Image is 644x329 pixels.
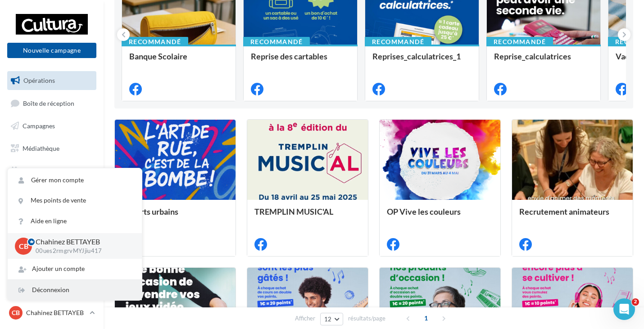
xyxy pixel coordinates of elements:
[372,51,461,61] span: Reprises_calculatrices_1
[320,313,343,325] button: 12
[5,139,98,158] a: Médiathèque
[23,167,53,174] span: Calendrier
[23,77,55,84] span: Opérations
[26,308,86,317] p: Chahinez BETTAYEB
[19,241,28,251] span: CB
[12,308,20,317] span: CB
[419,311,433,325] span: 1
[5,162,98,180] a: Calendrier
[251,51,327,61] span: Reprise des cartables
[36,237,127,247] p: Chahinez BETTAYEB
[243,37,310,47] div: Recommandé
[23,99,74,107] span: Boîte de réception
[494,51,571,61] span: Reprise_calculatrices
[519,207,609,216] span: Recrutement animateurs
[36,247,127,255] p: 00ues2rmgrvMYJjiu417
[365,37,431,47] div: Recommandé
[23,122,55,130] span: Campagnes
[8,211,142,231] a: Aide en ligne
[8,259,142,279] div: Ajouter un compte
[324,315,332,323] span: 12
[122,37,188,47] div: Recommandé
[122,207,178,216] span: OP Arts urbains
[129,51,187,61] span: Banque Scolaire
[23,144,59,152] span: Médiathèque
[8,280,142,300] div: Déconnexion
[5,94,98,113] a: Boîte de réception
[8,190,142,211] a: Mes points de vente
[5,71,98,90] a: Opérations
[254,207,333,216] span: TREMPLIN MUSIC'AL
[295,314,315,323] span: Afficher
[387,207,461,216] span: OP Vive les couleurs
[613,298,635,320] iframe: Intercom live chat
[7,43,96,58] button: Nouvelle campagne
[5,117,98,135] a: Campagnes
[8,170,142,190] a: Gérer mon compte
[7,304,96,321] a: CB Chahinez BETTAYEB
[348,314,385,323] span: résultats/page
[632,298,639,306] span: 2
[486,37,553,47] div: Recommandé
